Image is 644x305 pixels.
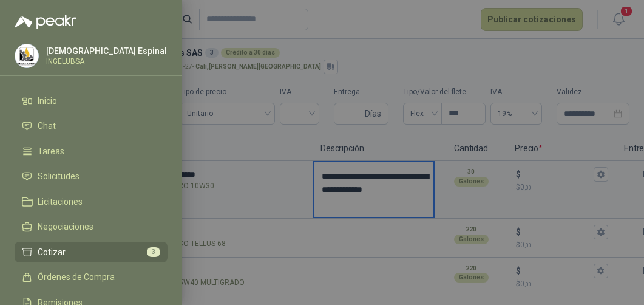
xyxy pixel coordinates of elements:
[38,222,93,231] span: Negociaciones
[15,267,168,288] a: Órdenes de Compra
[15,217,168,238] a: Negociaciones
[15,191,168,212] a: Licitaciones
[38,171,80,181] span: Solicitudes
[15,44,38,67] img: Company Logo
[38,96,57,106] span: Inicio
[38,146,64,156] span: Tareas
[46,47,167,55] p: [DEMOGRAPHIC_DATA] Espinal
[38,197,83,207] span: Licitaciones
[15,116,168,137] a: Chat
[38,121,56,131] span: Chat
[38,247,66,257] span: Cotizar
[15,15,76,29] img: Logo peakr
[147,247,160,257] span: 3
[15,166,168,187] a: Solicitudes
[15,242,168,262] a: Cotizar3
[15,141,168,162] a: Tareas
[38,272,115,282] span: Órdenes de Compra
[15,91,168,111] a: Inicio
[46,58,167,65] p: INGELUBSA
